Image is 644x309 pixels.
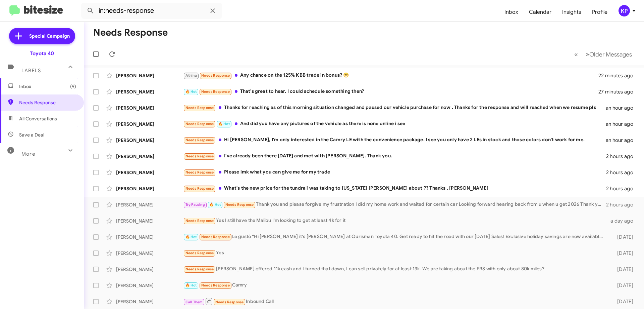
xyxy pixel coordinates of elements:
[582,47,636,61] button: Next
[116,137,183,144] div: [PERSON_NAME]
[116,234,183,240] div: [PERSON_NAME]
[587,2,613,22] a: Profile
[116,105,183,111] div: [PERSON_NAME]
[570,47,582,61] button: Previous
[606,105,639,111] div: an hour ago
[524,2,557,22] a: Calendar
[183,185,606,192] div: What's the new price for the tundra i was taking to [US_STATE] [PERSON_NAME] about ?? Thanks , [P...
[116,218,183,224] div: [PERSON_NAME]
[116,298,183,305] div: [PERSON_NAME]
[201,283,230,287] span: Needs Response
[183,136,606,144] div: Hi [PERSON_NAME], I'm only interested in the Camry LE with the convenience package. I see you onl...
[589,51,632,58] span: Older Messages
[185,89,197,94] span: 🔥 Hot
[183,88,598,95] div: That's great to hear. I could schedule something then?
[225,202,254,207] span: Needs Response
[574,50,578,59] span: «
[183,201,606,208] div: Thank you and please forgive my frustration I did my home work and waited for certain car Looking...
[606,282,639,289] div: [DATE]
[606,137,639,144] div: an hour ago
[116,201,183,208] div: [PERSON_NAME]
[185,138,214,142] span: Needs Response
[598,88,639,95] div: 27 minutes ago
[606,218,639,224] div: a day ago
[29,33,70,39] span: Special Campaign
[606,298,639,305] div: [DATE]
[183,281,606,289] div: Camry
[185,202,205,207] span: Try Pausing
[183,233,606,241] div: Le gustó “Hi [PERSON_NAME] it's [PERSON_NAME] at Ourisman Toyota 40. Get ready to hit the road wi...
[21,68,41,74] span: Labels
[183,72,598,79] div: Any chance on the 125% KBB trade in bonus? 😁
[218,122,230,126] span: 🔥 Hot
[606,201,639,208] div: 2 hours ago
[185,122,214,126] span: Needs Response
[185,235,197,239] span: 🔥 Hot
[209,202,221,207] span: 🔥 Hot
[116,282,183,289] div: [PERSON_NAME]
[183,104,606,112] div: Thanks for reaching as of this morning situation changed and paused our vehicle purchase for now ...
[185,170,214,175] span: Needs Response
[183,297,606,306] div: Inbound Call
[586,50,589,59] span: »
[185,73,197,78] span: Athina
[185,283,197,287] span: 🔥 Hot
[606,266,639,273] div: [DATE]
[9,28,75,44] a: Special Campaign
[183,152,606,160] div: I've already been there [DATE] and met with [PERSON_NAME]. Thank you.
[30,50,54,57] div: Toyota 40
[606,250,639,257] div: [DATE]
[183,217,606,225] div: Yes I still have the Malibu I'm looking to get at least 4k for it
[21,151,35,157] span: More
[185,300,203,304] span: Call Them
[93,27,168,38] h1: Needs Response
[201,235,230,239] span: Needs Response
[185,186,214,191] span: Needs Response
[185,219,214,223] span: Needs Response
[201,73,230,78] span: Needs Response
[185,154,214,158] span: Needs Response
[116,169,183,176] div: [PERSON_NAME]
[215,300,244,304] span: Needs Response
[116,121,183,127] div: [PERSON_NAME]
[19,99,76,106] span: Needs Response
[116,266,183,273] div: [PERSON_NAME]
[116,153,183,160] div: [PERSON_NAME]
[185,106,214,110] span: Needs Response
[606,185,639,192] div: 2 hours ago
[613,5,637,16] button: KP
[81,3,222,19] input: Search
[619,5,630,16] div: KP
[116,72,183,79] div: [PERSON_NAME]
[19,83,76,90] span: Inbox
[116,250,183,257] div: [PERSON_NAME]
[70,83,76,90] span: (9)
[606,169,639,176] div: 2 hours ago
[557,2,587,22] a: Insights
[183,120,606,128] div: And did you have any pictures of the vehicle as there is none online i see
[183,249,606,257] div: Yes
[116,185,183,192] div: [PERSON_NAME]
[116,88,183,95] div: [PERSON_NAME]
[19,131,44,138] span: Save a Deal
[598,72,639,79] div: 22 minutes ago
[185,251,214,255] span: Needs Response
[185,267,214,271] span: Needs Response
[606,153,639,160] div: 2 hours ago
[201,89,230,94] span: Needs Response
[183,168,606,176] div: Please lmk what you can give me for my trade
[183,265,606,273] div: [PERSON_NAME] offered 11k cash and I turned that down, I can sell privately for at least 13k. We ...
[499,2,524,22] a: Inbox
[571,47,636,61] nav: Page navigation example
[606,234,639,240] div: [DATE]
[606,121,639,127] div: an hour ago
[19,115,57,122] span: All Conversations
